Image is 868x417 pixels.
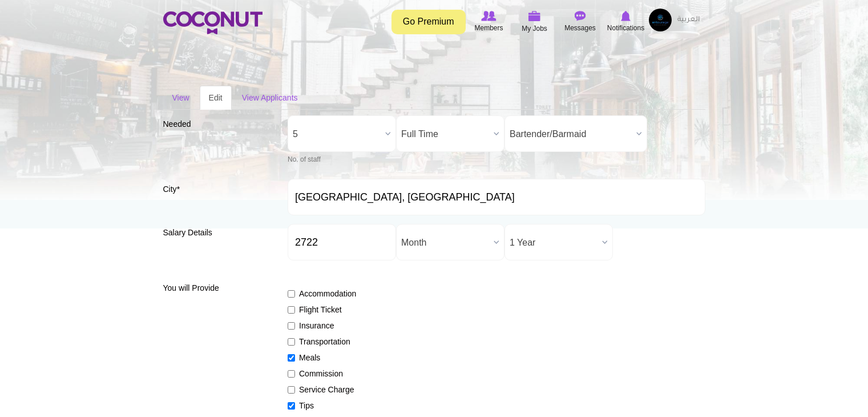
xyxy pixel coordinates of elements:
[163,86,199,110] a: View
[288,320,371,331] label: Insurance
[466,9,512,35] a: Browse Members Members
[163,11,263,34] img: Home
[401,116,489,153] span: Full Time
[528,11,541,21] img: My Jobs
[288,290,295,298] input: Accommodation
[288,402,295,410] input: Tips
[288,224,396,260] input: Salary in USD
[200,86,232,110] a: Edit
[564,22,596,34] span: Messages
[510,224,597,261] span: 1 Year
[288,384,371,395] label: Service Charge
[288,322,295,330] input: Insurance
[607,22,644,34] span: Notifications
[288,370,295,378] input: Commission
[288,352,371,363] label: Meals
[391,10,466,34] a: Go Premium
[288,304,371,315] label: Flight Ticket
[288,336,371,347] label: Transportation
[288,155,396,165] div: No. of staff
[288,306,295,314] input: Flight Ticket
[233,86,307,110] a: View Applicants
[288,288,371,299] label: Accommodation
[163,228,212,237] span: Salary Details
[288,386,295,394] input: Service Charge
[163,282,272,294] label: You will Provide
[621,11,631,21] img: Notifications
[288,368,371,379] label: Commission
[288,338,295,346] input: Transportation
[163,119,191,129] span: Needed
[177,185,180,194] span: This field is required.
[481,11,496,21] img: Browse Members
[558,9,603,35] a: Messages Messages
[522,23,547,34] span: My Jobs
[474,22,503,34] span: Members
[288,354,295,362] input: Meals
[288,400,371,411] label: Tips
[293,116,381,153] span: 5
[575,11,586,21] img: Messages
[401,224,489,261] span: Month
[603,9,649,35] a: Notifications Notifications
[163,183,272,203] label: City
[512,9,558,35] a: My Jobs My Jobs
[672,9,705,31] a: العربية
[510,116,632,153] span: Bartender/Barmaid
